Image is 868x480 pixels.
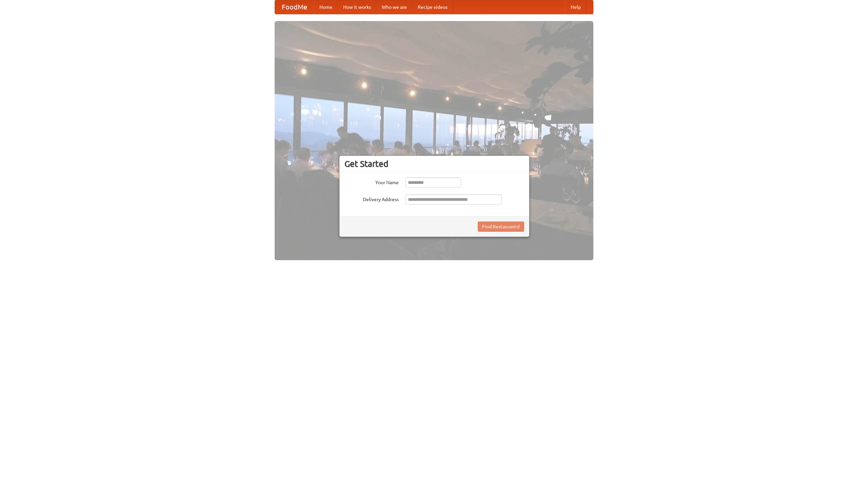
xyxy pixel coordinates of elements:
h3: Get Started [344,159,524,169]
a: Who we are [376,0,412,14]
label: Delivery Address [344,194,399,203]
a: Recipe videos [412,0,453,14]
a: Home [314,0,338,14]
a: Help [565,0,586,14]
label: Your Name [344,177,399,186]
a: FoodMe [275,0,314,14]
a: How it works [338,0,376,14]
button: Find Restaurants! [478,222,524,232]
